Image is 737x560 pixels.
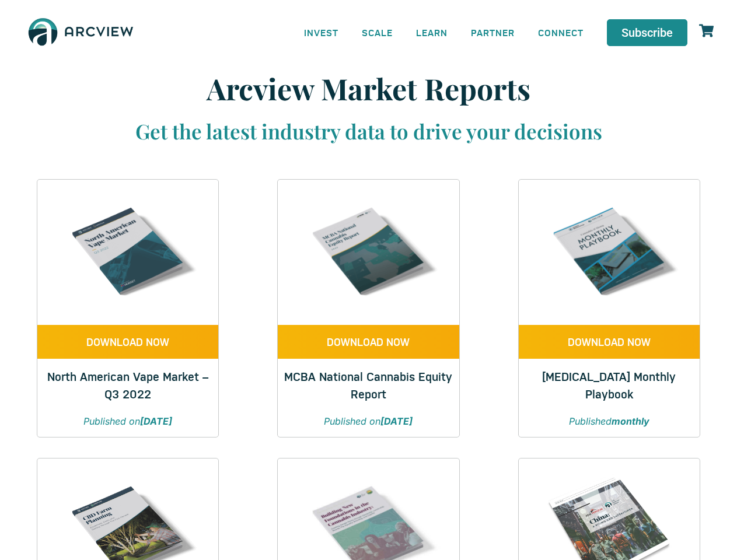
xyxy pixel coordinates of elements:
p: Published [530,414,688,428]
a: SCALE [350,19,404,45]
a: DOWNLOAD NOW [278,325,459,359]
a: CONNECT [526,19,595,45]
a: MCBA National Cannabis Equity Report [284,368,452,401]
img: Cannabis & Hemp Monthly Playbook [537,180,682,324]
span: Subscribe [621,27,673,38]
p: Published on [49,414,207,428]
strong: [DATE] [140,415,172,427]
a: INVEST [292,19,350,45]
a: [MEDICAL_DATA] Monthly Playbook [542,368,676,401]
span: DOWNLOAD NOW [86,337,169,347]
a: Subscribe [607,19,687,46]
a: PARTNER [459,19,526,45]
img: Q3 2022 VAPE REPORT [55,180,200,324]
a: LEARN [404,19,459,45]
a: North American Vape Market – Q3 2022 [47,368,208,401]
img: The Arcview Group [23,12,138,54]
strong: monthly [612,415,649,427]
span: DOWNLOAD NOW [568,337,651,347]
h1: Arcview Market Reports [54,71,684,106]
h3: Get the latest industry data to drive your decisions [54,118,684,145]
p: Published on [289,414,447,428]
strong: [DATE] [380,415,413,427]
a: DOWNLOAD NOW [37,325,218,359]
nav: Menu [292,19,595,45]
a: DOWNLOAD NOW [519,325,700,359]
span: DOWNLOAD NOW [327,337,410,347]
